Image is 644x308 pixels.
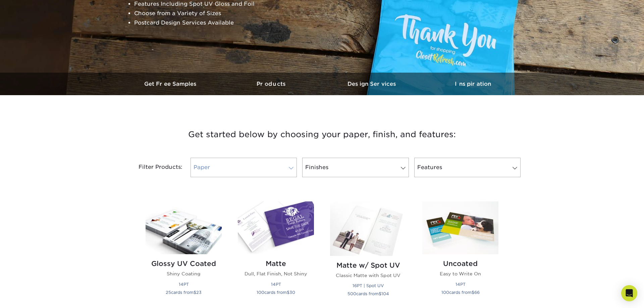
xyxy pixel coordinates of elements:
[134,9,297,18] li: Choose from a Variety of Sizes
[330,201,406,306] a: Matte w/ Spot UV Postcards Matte w/ Spot UV Classic Matte with Spot UV 16PT | Spot UV 500cards fr...
[221,81,322,87] h3: Products
[121,73,221,95] a: Get Free Samples
[238,270,314,277] p: Dull, Flat Finish, Not Shiny
[423,73,523,95] a: Inspiration
[146,201,222,306] a: Glossy UV Coated Postcards Glossy UV Coated Shiny Coating 14PT 25cards from$23
[121,81,221,87] h3: Get Free Samples
[441,290,480,295] small: cards from
[455,282,466,287] small: 14PT
[238,201,314,254] img: Matte Postcards
[146,270,222,277] p: Shiny Coating
[379,291,381,296] span: $
[423,81,523,87] h3: Inspiration
[353,283,384,288] small: 16PT | Spot UV
[126,119,518,150] h3: Get started below by choosing your paper, finish, and features:
[381,291,389,296] span: 104
[330,261,406,269] h2: Matte w/ Spot UV
[330,272,406,279] p: Classic Matte with Spot UV
[257,290,295,295] small: cards from
[422,201,498,306] a: Uncoated Postcards Uncoated Easy to Write On 14PT 100cards from$66
[302,158,409,177] a: Finishes
[238,260,314,268] h2: Matte
[289,290,295,295] span: 30
[121,158,188,177] div: Filter Products:
[221,73,322,95] a: Products
[166,290,202,295] small: cards from
[322,81,423,87] h3: Design Services
[422,260,498,268] h2: Uncoated
[414,158,521,177] a: Features
[191,158,297,177] a: Paper
[134,18,297,28] li: Postcard Design Services Available
[146,201,222,254] img: Glossy UV Coated Postcards
[474,290,480,295] span: 66
[472,290,474,295] span: $
[194,290,196,295] span: $
[441,290,449,295] span: 100
[621,285,637,301] div: Open Intercom Messenger
[330,201,406,256] img: Matte w/ Spot UV Postcards
[257,290,264,295] span: 100
[322,73,423,95] a: Design Services
[146,260,222,268] h2: Glossy UV Coated
[287,290,289,295] span: $
[422,270,498,277] p: Easy to Write On
[347,291,356,296] span: 500
[179,282,189,287] small: 14PT
[238,201,314,306] a: Matte Postcards Matte Dull, Flat Finish, Not Shiny 14PT 100cards from$30
[166,290,171,295] span: 25
[271,282,281,287] small: 14PT
[347,291,389,296] small: cards from
[196,290,202,295] span: 23
[422,201,498,254] img: Uncoated Postcards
